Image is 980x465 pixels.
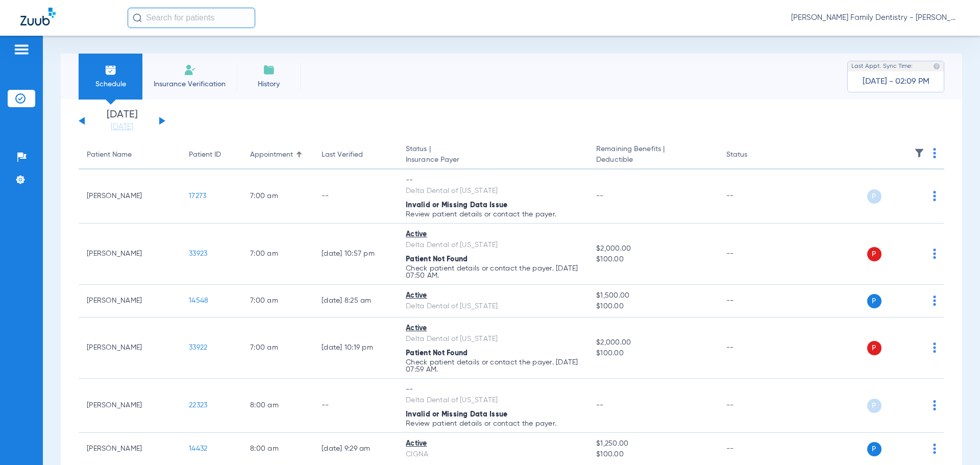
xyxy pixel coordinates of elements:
[189,150,221,160] div: Patient ID
[406,411,507,418] span: Invalid or Missing Data Issue
[313,285,398,317] td: [DATE] 8:25 AM
[406,265,580,279] p: Check patient details or contact the payer. [DATE] 07:50 AM.
[189,250,207,257] span: 33923
[718,379,787,433] td: --
[933,191,936,201] img: group-dot-blue.svg
[851,61,913,71] span: Last Appt. Sync Time:
[933,63,940,70] img: last sync help info
[406,290,580,301] div: Active
[189,297,208,304] span: 14548
[79,224,181,285] td: [PERSON_NAME]
[406,186,580,197] div: Delta Dental of [US_STATE]
[150,79,229,89] span: Insurance Verification
[867,399,881,413] span: P
[596,243,709,254] span: $2,000.00
[718,141,787,169] th: Status
[406,211,580,218] p: Review patient details or contact the payer.
[189,150,234,160] div: Patient ID
[184,64,196,76] img: Manual Insurance Verification
[588,141,718,169] th: Remaining Benefits |
[20,8,56,26] img: Zuub Logo
[406,323,580,334] div: Active
[250,150,305,160] div: Appointment
[406,301,580,312] div: Delta Dental of [US_STATE]
[718,224,787,285] td: --
[406,395,580,406] div: Delta Dental of [US_STATE]
[189,344,207,351] span: 33922
[596,337,709,348] span: $2,000.00
[406,256,468,263] span: Patient Not Found
[91,110,153,132] li: [DATE]
[867,189,881,204] span: P
[933,148,936,158] img: group-dot-blue.svg
[242,224,313,285] td: 7:00 AM
[13,43,30,56] img: hamburger-icon
[867,247,881,261] span: P
[322,150,389,160] div: Last Verified
[263,64,275,76] img: History
[406,240,580,251] div: Delta Dental of [US_STATE]
[189,192,206,200] span: 17273
[406,420,580,427] p: Review patient details or contact the payer.
[406,155,580,165] span: Insurance Payer
[406,350,468,357] span: Patient Not Found
[867,341,881,355] span: P
[313,317,398,379] td: [DATE] 10:19 PM
[133,13,142,22] img: Search Icon
[406,438,580,449] div: Active
[933,249,936,259] img: group-dot-blue.svg
[791,13,960,23] span: [PERSON_NAME] Family Dentistry - [PERSON_NAME] Family Dentistry
[244,79,293,89] span: History
[189,445,207,452] span: 14432
[322,150,363,160] div: Last Verified
[86,79,135,89] span: Schedule
[596,290,709,301] span: $1,500.00
[933,342,936,353] img: group-dot-blue.svg
[242,169,313,224] td: 7:00 AM
[914,148,924,158] img: filter.svg
[105,64,117,76] img: Schedule
[313,224,398,285] td: [DATE] 10:57 PM
[87,150,132,160] div: Patient Name
[406,359,580,373] p: Check patient details or contact the payer. [DATE] 07:59 AM.
[596,449,709,460] span: $100.00
[596,402,604,409] span: --
[79,379,181,433] td: [PERSON_NAME]
[313,169,398,224] td: --
[242,379,313,433] td: 8:00 AM
[313,379,398,433] td: --
[718,317,787,379] td: --
[596,438,709,449] span: $1,250.00
[929,416,980,465] iframe: Chat Widget
[718,285,787,317] td: --
[242,285,313,317] td: 7:00 AM
[933,296,936,306] img: group-dot-blue.svg
[406,384,580,395] div: --
[596,155,709,165] span: Deductible
[596,301,709,312] span: $100.00
[242,317,313,379] td: 7:00 AM
[87,150,173,160] div: Patient Name
[718,169,787,224] td: --
[863,77,929,87] span: [DATE] - 02:09 PM
[398,141,588,169] th: Status |
[406,229,580,240] div: Active
[406,334,580,345] div: Delta Dental of [US_STATE]
[596,348,709,359] span: $100.00
[189,402,207,409] span: 22323
[933,400,936,410] img: group-dot-blue.svg
[250,150,293,160] div: Appointment
[128,8,255,28] input: Search for patients
[79,317,181,379] td: [PERSON_NAME]
[406,175,580,186] div: --
[867,294,881,308] span: P
[867,442,881,456] span: P
[406,449,580,460] div: CIGNA
[596,192,604,200] span: --
[79,285,181,317] td: [PERSON_NAME]
[596,254,709,265] span: $100.00
[91,122,153,132] a: [DATE]
[406,202,507,209] span: Invalid or Missing Data Issue
[79,169,181,224] td: [PERSON_NAME]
